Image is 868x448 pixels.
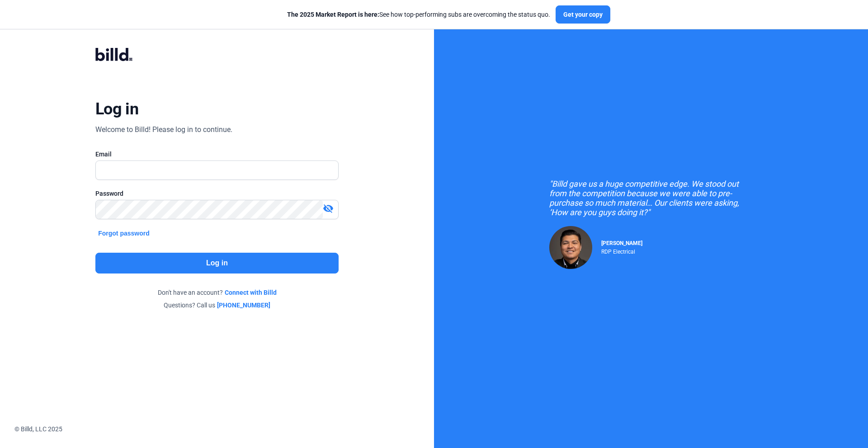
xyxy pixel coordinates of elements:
button: Forgot password [95,228,152,238]
div: See how top-performing subs are overcoming the status quo. [287,10,550,19]
div: Password [95,189,339,198]
div: Don't have an account? [95,288,339,297]
div: Email [95,150,339,159]
div: Welcome to Billd! Please log in to continue. [95,124,232,135]
a: [PHONE_NUMBER] [217,301,270,310]
div: Log in [95,99,138,119]
div: Questions? Call us [95,301,339,310]
div: "Billd gave us a huge competitive edge. We stood out from the competition because we were able to... [549,179,753,217]
span: [PERSON_NAME] [601,240,642,246]
mat-icon: visibility_off [323,203,334,214]
img: Raul Pacheco [549,226,592,269]
div: RDP Electrical [601,246,642,255]
a: Connect with Billd [225,288,277,297]
span: The 2025 Market Report is here: [287,11,379,18]
button: Log in [95,253,339,274]
button: Get your copy [556,5,610,24]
